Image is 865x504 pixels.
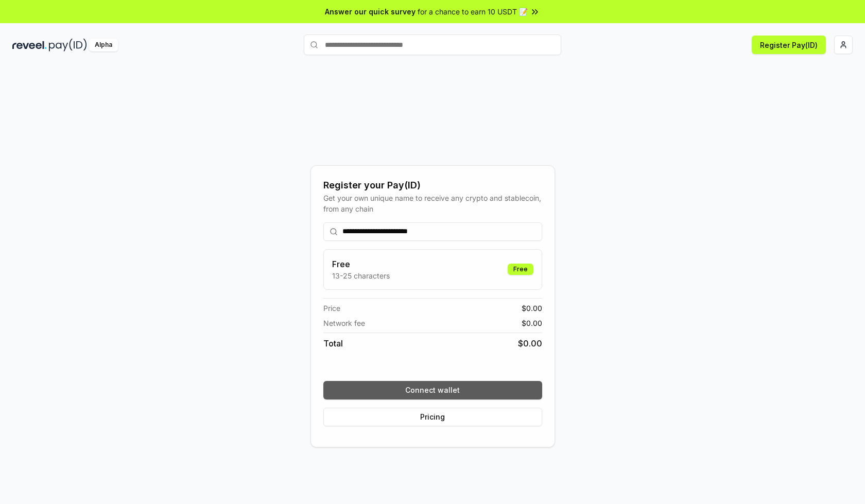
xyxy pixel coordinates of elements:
span: Network fee [323,318,365,328]
div: Free [508,264,533,275]
h3: Free [332,258,390,270]
img: pay_id [49,39,87,51]
button: Pricing [323,408,542,426]
div: Get your own unique name to receive any crypto and stablecoin, from any chain [323,193,542,214]
div: Register your Pay(ID) [323,178,542,193]
p: 13-25 characters [332,270,390,281]
span: Price [323,303,340,314]
span: $ 0.00 [522,318,542,328]
span: $ 0.00 [522,303,542,314]
div: Alpha [89,39,118,51]
img: reveel_dark [12,39,47,51]
span: $ 0.00 [518,337,542,350]
span: for a chance to earn 10 USDT 📝 [418,6,528,17]
span: Total [323,337,343,350]
button: Connect wallet [323,381,542,399]
button: Register Pay(ID) [752,36,826,54]
span: Answer our quick survey [325,6,416,17]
